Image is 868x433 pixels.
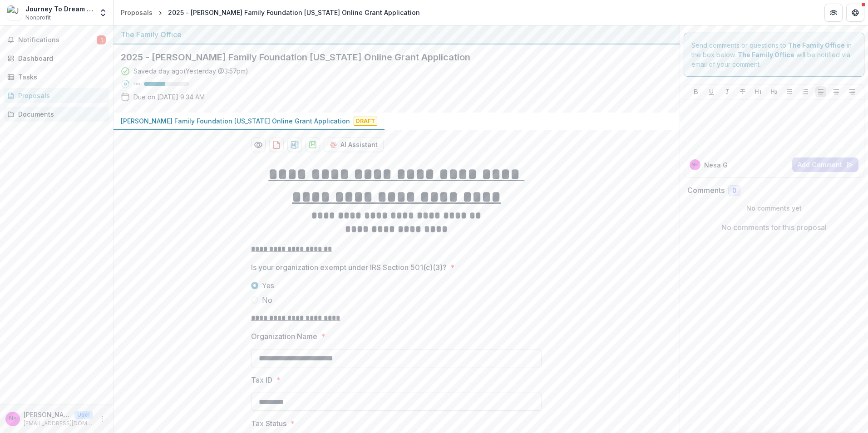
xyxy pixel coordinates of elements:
button: Heading 1 [753,86,764,97]
span: 1 [97,35,106,44]
button: Get Help [846,4,864,22]
div: 2025 - [PERSON_NAME] Family Foundation [US_STATE] Online Grant Application [168,8,420,17]
button: AI Assistant [324,138,384,152]
button: Open entity switcher [97,4,109,22]
span: No [262,295,272,305]
button: Italicize [722,86,733,97]
p: No comments for this proposal [721,222,827,233]
a: Proposals [4,88,109,103]
p: [PERSON_NAME] Family Foundation [US_STATE] Online Grant Application [121,116,350,126]
button: Underline [706,86,717,97]
h2: 2025 - [PERSON_NAME] Family Foundation [US_STATE] Online Grant Application [121,52,658,63]
p: Nesa G [704,160,728,170]
button: Strike [737,86,748,97]
div: Journey To Dream Foundation [25,4,93,14]
div: Dashboard [18,54,102,63]
div: Nesa Grider <nesa@journeytodream.org [9,416,17,422]
p: 46 % [133,81,140,87]
button: Align Center [831,86,842,97]
button: Add Comment [792,157,858,172]
nav: breadcrumb [117,6,424,19]
button: Heading 2 [769,86,779,97]
p: Due on [DATE] 9:34 AM [133,92,205,102]
div: Saved a day ago ( Yesterday @ 3:57pm ) [133,66,248,76]
a: Tasks [4,69,109,84]
button: Notifications1 [4,33,109,47]
p: [PERSON_NAME] <[EMAIL_ADDRESS][DOMAIN_NAME] [24,410,71,419]
button: Align Left [815,86,826,97]
div: Proposals [121,8,153,17]
strong: The Family Office [738,51,794,59]
span: Draft [354,117,377,126]
div: The Family Office [121,29,672,40]
span: 0 [732,187,736,195]
a: Documents [4,107,109,122]
p: Tax Status [251,418,286,429]
a: Dashboard [4,51,109,66]
p: No comments yet [687,203,861,213]
p: Tax ID [251,374,272,385]
h2: Comments [687,186,725,195]
button: More [97,413,108,424]
p: [EMAIL_ADDRESS][DOMAIN_NAME] [24,419,93,428]
div: Proposals [18,91,102,100]
button: Ordered List [800,86,811,97]
img: Journey To Dream Foundation [7,5,22,20]
button: Bullet List [784,86,795,97]
p: User [74,411,93,419]
span: Yes [262,280,274,291]
a: Proposals [117,6,156,19]
p: Is your organization exempt under IRS Section 501(c)(3)? [251,262,447,273]
button: download-proposal [287,138,302,152]
button: download-proposal [269,138,284,152]
span: Notifications [18,36,97,44]
p: Organization Name [251,331,317,342]
button: Bold [690,86,701,97]
button: Partners [824,4,843,22]
button: Preview 18a64df3-9e3a-44b8-811c-3ae6391b9674-0.pdf [251,138,266,152]
span: Nonprofit [25,14,51,22]
button: Align Right [847,86,858,97]
div: Tasks [18,72,102,82]
div: Documents [18,109,102,119]
div: Nesa Grider <nesa@journeytodream.org [691,162,698,167]
strong: The Family Office [788,41,845,49]
div: Send comments or questions to in the box below. will be notified via email of your comment. [684,33,865,77]
button: download-proposal [306,138,320,152]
